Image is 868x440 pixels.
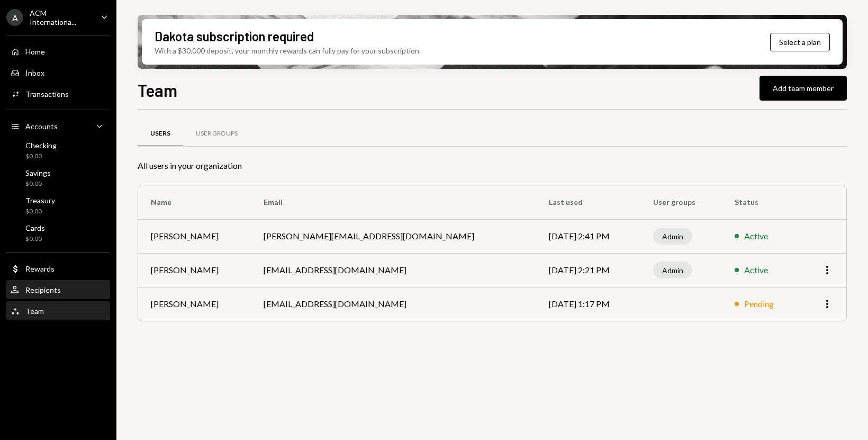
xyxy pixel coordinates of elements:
[25,179,51,188] div: $0.00
[138,185,251,219] th: Name
[138,219,251,253] td: [PERSON_NAME]
[6,301,110,320] a: Team
[25,122,58,131] div: Accounts
[640,185,722,219] th: User groups
[138,159,847,172] div: All users in your organization
[6,280,110,299] a: Recipients
[653,262,692,279] div: Admin
[744,230,768,243] div: Active
[536,185,640,219] th: Last used
[25,152,57,161] div: $0.00
[653,228,692,245] div: Admin
[155,28,314,45] div: Dakota subscription required
[6,259,110,278] a: Rewards
[25,168,51,177] div: Savings
[6,116,110,136] a: Accounts
[138,79,177,101] h1: Team
[6,42,110,61] a: Home
[150,129,170,138] div: Users
[138,287,251,321] td: [PERSON_NAME]
[183,120,250,147] a: User Groups
[759,76,847,101] button: Add team member
[25,47,45,56] div: Home
[30,8,92,26] div: ACM Internationa...
[25,68,44,77] div: Inbox
[6,84,110,103] a: Transactions
[6,9,23,26] div: A
[25,285,61,294] div: Recipients
[25,264,55,273] div: Rewards
[25,207,55,216] div: $0.00
[536,219,640,253] td: [DATE] 2:41 PM
[6,165,110,191] a: Savings$0.00
[138,253,251,287] td: [PERSON_NAME]
[251,185,536,219] th: Email
[6,63,110,82] a: Inbox
[770,33,830,51] button: Select a plan
[155,45,421,56] div: With a $30,000 deposit, your monthly rewards can fully pay for your subscription.
[744,264,768,276] div: Active
[722,185,800,219] th: Status
[536,253,640,287] td: [DATE] 2:21 PM
[251,287,536,321] td: [EMAIL_ADDRESS][DOMAIN_NAME]
[25,196,55,205] div: Treasury
[25,89,69,98] div: Transactions
[6,138,110,163] a: Checking$0.00
[744,298,774,310] div: Pending
[6,220,110,246] a: Cards$0.00
[251,253,536,287] td: [EMAIL_ADDRESS][DOMAIN_NAME]
[25,235,45,244] div: $0.00
[196,129,238,138] div: User Groups
[536,287,640,321] td: [DATE] 1:17 PM
[6,193,110,218] a: Treasury$0.00
[251,219,536,253] td: [PERSON_NAME][EMAIL_ADDRESS][DOMAIN_NAME]
[25,223,45,232] div: Cards
[25,141,57,150] div: Checking
[25,307,44,316] div: Team
[138,120,183,147] a: Users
